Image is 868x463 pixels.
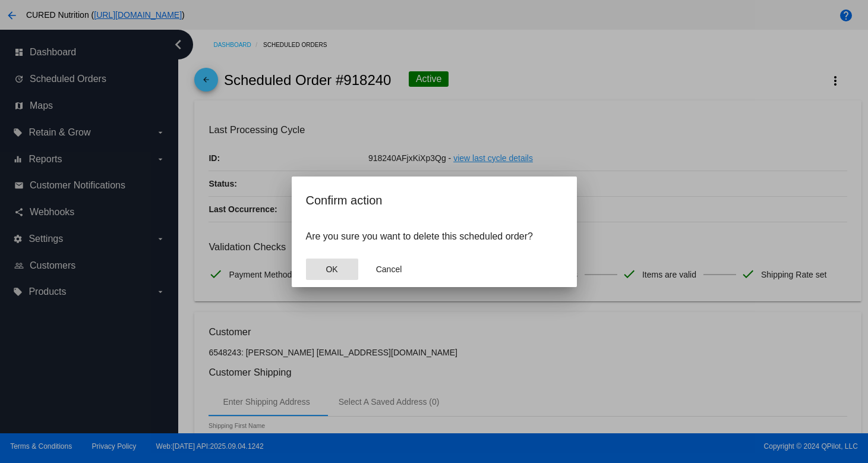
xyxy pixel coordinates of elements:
span: OK [326,264,337,274]
span: Cancel [376,264,402,274]
p: Are you sure you want to delete this scheduled order? [306,231,563,242]
button: Close dialog [363,259,415,280]
h2: Confirm action [306,191,563,210]
button: Close dialog [306,259,358,280]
